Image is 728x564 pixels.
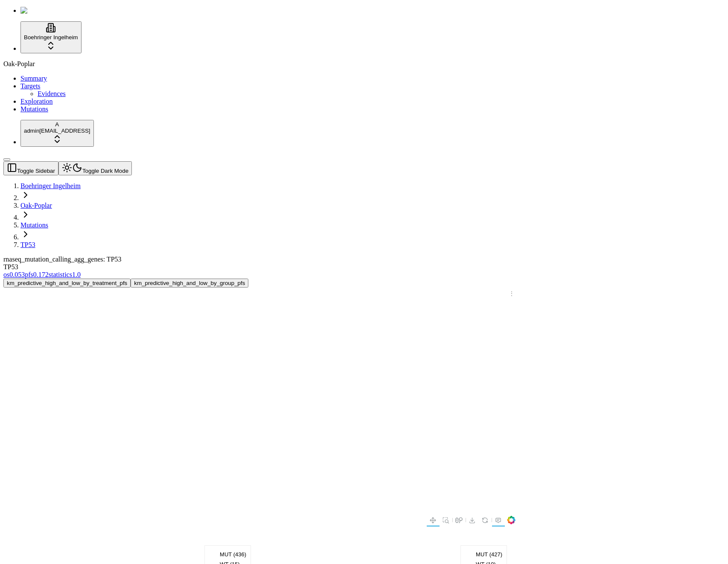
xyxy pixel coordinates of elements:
button: Aadmin[EMAIL_ADDRESS] [20,120,94,147]
span: 1.0 [72,271,81,278]
span: statistics [49,271,72,278]
a: pfs0.172 [25,271,49,278]
span: A [55,121,59,128]
a: Mutations [20,221,48,229]
button: Boehringer Ingelheim [20,21,82,53]
button: Toggle Sidebar [3,161,58,175]
span: admin [24,128,39,134]
a: Oak-Poplar [20,202,52,209]
nav: breadcrumb [3,182,643,249]
button: Toggle Sidebar [3,158,10,161]
span: 0.172 [33,271,49,278]
span: pfs [25,271,33,278]
div: Oak-Poplar [3,60,725,68]
a: Exploration [20,98,53,105]
div: rnaseq_mutation_calling_agg_genes: TP53 [3,256,643,263]
a: Mutations [20,105,48,113]
span: [EMAIL_ADDRESS] [39,128,90,134]
span: 0.053 [9,271,25,278]
a: statistics1.0 [49,271,81,278]
span: Boehringer Ingelheim [24,34,78,41]
span: Toggle Sidebar [17,168,55,174]
img: Numenos [20,7,53,15]
a: Summary [20,75,47,82]
a: os0.053 [3,271,25,278]
span: Toggle Dark Mode [82,168,128,174]
a: TP53 [20,241,35,248]
div: TP53 [3,263,643,271]
button: km_predictive_high_and_low_by_group_pfs [131,279,248,288]
a: Evidences [38,90,66,97]
button: Toggle Dark Mode [58,161,132,175]
a: Boehringer Ingelheim [20,182,81,189]
span: os [3,271,9,278]
button: km_predictive_high_and_low_by_treatment_pfs [3,279,131,288]
a: Targets [20,82,41,90]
